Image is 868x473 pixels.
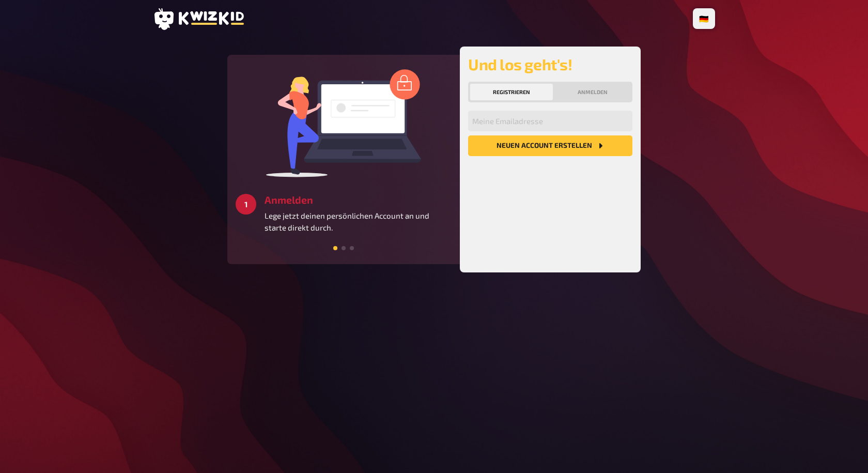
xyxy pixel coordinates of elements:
[468,135,632,156] button: Neuen Account Erstellen
[555,84,630,100] button: Anmelden
[468,55,632,73] h2: Und los geht's!
[236,194,256,215] div: 1
[468,111,632,131] input: Meine Emailadresse
[470,84,553,100] button: Registrieren
[695,10,713,27] li: 🇩🇪
[266,69,421,177] img: log in
[265,210,452,233] p: Lege jetzt deinen persönlichen Account an und starte direkt durch.
[265,194,452,206] h3: Anmelden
